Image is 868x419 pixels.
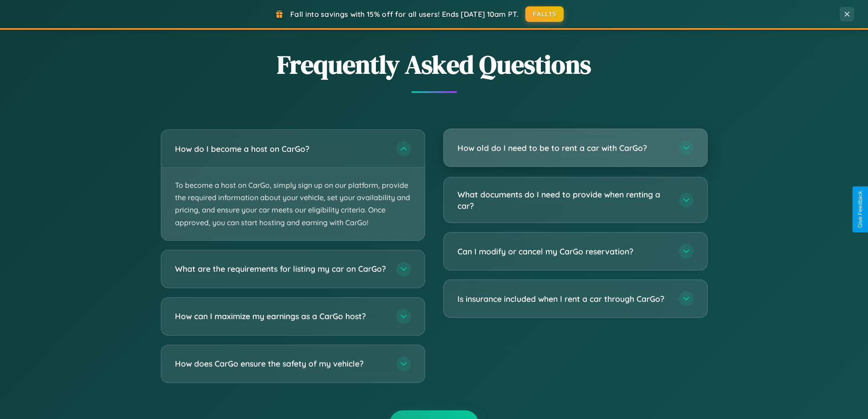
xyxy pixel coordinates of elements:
h3: How does CarGo ensure the safety of my vehicle? [175,358,387,369]
h2: Frequently Asked Questions [161,47,708,82]
button: FALL15 [525,6,564,22]
h3: Can I modify or cancel my CarGo reservation? [457,246,670,257]
h3: How do I become a host on CarGo? [175,143,387,155]
h3: How can I maximize my earnings as a CarGo host? [175,310,387,322]
h3: What documents do I need to provide when renting a car? [457,189,670,211]
h3: What are the requirements for listing my car on CarGo? [175,263,387,274]
h3: Is insurance included when I rent a car through CarGo? [457,293,670,305]
span: Fall into savings with 15% off for all users! Ends [DATE] 10am PT. [290,10,519,19]
h3: How old do I need to be to rent a car with CarGo? [457,142,670,154]
p: To become a host on CarGo, simply sign up on our platform, provide the required information about... [161,168,425,240]
div: Give Feedback [857,191,863,228]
